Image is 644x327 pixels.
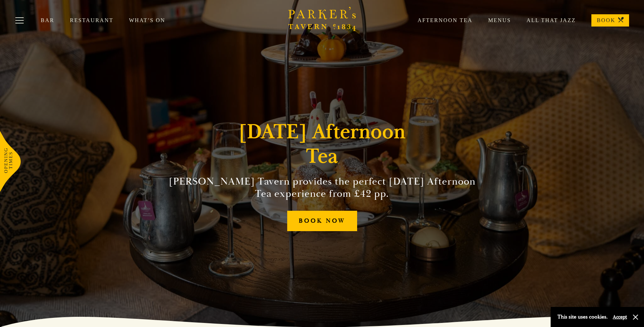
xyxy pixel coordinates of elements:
a: BOOK NOW [287,211,357,231]
button: Close and accept [632,314,639,321]
button: Accept [613,314,627,320]
p: This site uses cookies. [557,312,608,322]
h2: [PERSON_NAME] Tavern provides the perfect [DATE] Afternoon Tea experience from £42 pp. [167,175,477,200]
h1: [DATE] Afternoon Tea [225,120,419,169]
